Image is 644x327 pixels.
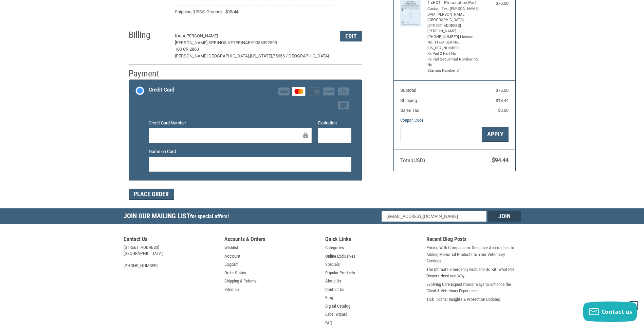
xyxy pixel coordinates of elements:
address: [STREET_ADDRESS] [GEOGRAPHIC_DATA] [PHONE_NUMBER] [124,244,218,269]
h2: Billing [129,30,168,41]
li: Rx Pad 2 Part No [427,51,480,57]
div: Credit Card [149,84,174,96]
a: Label Wizard [325,311,347,318]
span: Shipping [400,98,417,103]
h5: Join Our Mailing List [124,208,232,226]
a: Tick Tidbits: Insights & Protection Updates [426,296,500,303]
a: Specials [325,261,340,268]
button: Apply [482,127,509,142]
h5: Recent Blog Posts [426,236,521,244]
button: Contact us [583,302,637,322]
span: $76.00 [496,88,509,93]
li: Custom Text [PERSON_NAME], DVM [PERSON_NAME][GEOGRAPHIC_DATA] [STREET_ADDRESS][PERSON_NAME] [PHON... [427,6,480,51]
a: Evolving Care Expectations: Ways to Enhance the Client & Veterinary Experience [426,281,521,294]
a: Account [224,253,240,260]
span: Shipping (UPS® Ground) [175,8,222,15]
a: Order Status [224,270,246,276]
span: [PERSON_NAME][GEOGRAPHIC_DATA], [175,53,250,58]
a: Online Exclusives [325,253,355,260]
a: Sitemap [224,286,239,293]
label: Expiration [318,120,351,126]
span: $18.44 [222,8,238,15]
a: Popular Products [325,270,355,276]
a: Blog [325,294,333,301]
a: The Ultimate Emergency Grab-and-Go Kit: What Pet Owners Need and Why [426,266,521,279]
span: 75656 / [273,53,288,58]
span: 9036397593 [253,40,277,45]
li: Starting Number 0 [427,68,480,74]
a: Pricing With Compassion: Sensitive Approaches to Adding Memorial Products to Your Veterinary Serv... [426,244,521,264]
button: Place Order [129,189,174,200]
span: Total (USD) [400,157,425,163]
h2: Payment [129,68,168,79]
a: Contact Us [325,286,344,293]
a: FAQ [325,320,332,326]
span: [PERSON_NAME] Springs Veterinary [175,40,253,45]
a: Digital Catalog [325,303,350,310]
li: Rx Pad Sequential Numbering No [427,57,480,68]
span: [US_STATE], [250,53,273,58]
a: About Us [325,278,341,285]
a: Shipping & Returns [224,278,257,285]
label: Credit Card Number [149,120,312,126]
button: Edit [340,31,362,41]
span: [GEOGRAPHIC_DATA] [288,53,329,58]
h5: Quick Links [325,236,420,244]
input: Gift Certificate or Coupon Code [400,127,482,142]
span: for special offers! [190,213,229,220]
input: Email [382,211,486,222]
span: $0.00 [498,108,509,113]
a: Categories [325,244,344,251]
span: $18.44 [496,98,509,103]
a: Logout [224,261,238,268]
h5: Accounts & Orders [224,236,319,244]
a: Wishlist [224,244,238,251]
h5: Contact Us [124,236,218,244]
span: Sales Tax [400,108,419,113]
input: Join [488,211,521,222]
span: Subtotal [400,88,416,93]
label: Name on Card [149,148,351,155]
span: Kala [175,33,185,38]
span: [PERSON_NAME] [185,33,218,38]
span: $94.44 [492,157,509,163]
span: 100 CR 2863 [175,47,199,52]
a: Coupon Code [400,118,423,123]
span: Contact us [602,308,632,315]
